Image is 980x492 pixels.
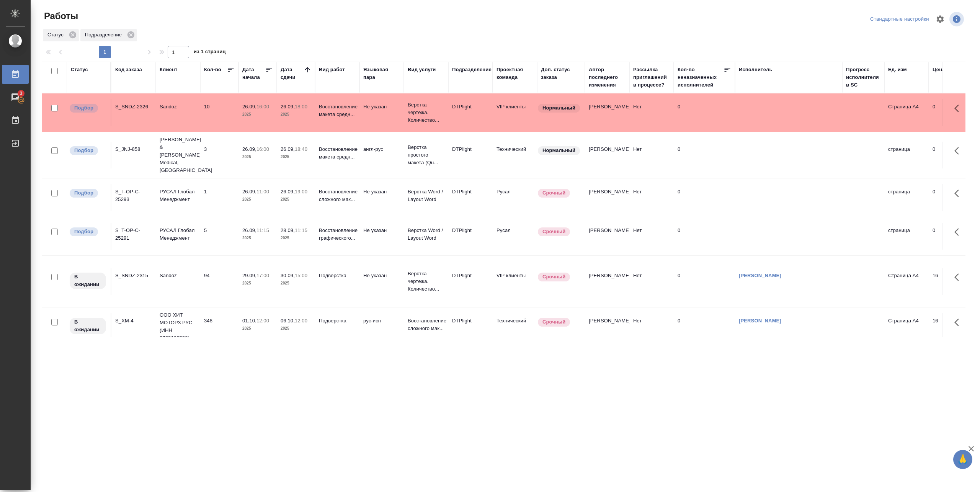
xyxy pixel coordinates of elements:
p: 16:00 [256,146,269,152]
td: Не указан [359,99,404,126]
div: Кол-во неназначенных исполнителей [678,66,724,89]
a: [PERSON_NAME] [739,273,781,278]
button: Здесь прячутся важные кнопки [950,99,968,118]
p: Нормальный [542,104,575,112]
p: 26.09, [242,189,256,195]
td: Страница А4 [884,268,929,295]
p: Верстка чертежа. Количество... [408,270,444,293]
p: 12:00 [256,318,269,324]
td: 1 [200,184,238,211]
p: Восстановление графического... [319,227,356,242]
td: 0 [929,184,967,211]
p: 11:15 [295,227,307,233]
td: 0 [674,99,735,126]
div: Цена [933,66,945,74]
td: Нет [629,99,674,126]
td: [PERSON_NAME] [585,268,629,295]
button: Здесь прячутся важные кнопки [950,313,968,332]
td: страница [884,223,929,250]
div: Можно подбирать исполнителей [69,145,107,156]
p: РУСАЛ Глобал Менеджмент [160,188,196,203]
p: Верстка простого макета (Qu... [408,144,444,167]
div: Прогресс исполнителя в SC [846,66,880,89]
p: Верстка Word / Layout Word [408,227,444,242]
td: DTPlight [448,313,493,340]
a: [PERSON_NAME] [739,318,781,324]
p: Подверстка [319,272,356,280]
td: Нет [629,268,674,295]
p: [PERSON_NAME] & [PERSON_NAME] Medical, [GEOGRAPHIC_DATA] [160,136,196,174]
p: 2025 [281,280,311,287]
p: 18:00 [295,104,307,110]
td: DTPlight [448,223,493,250]
div: split button [868,13,931,25]
button: Здесь прячутся важные кнопки [950,223,968,241]
td: Русал [493,184,537,211]
p: 11:00 [256,189,269,195]
p: 16:00 [256,104,269,110]
div: Языковая пара [363,66,400,81]
p: 15:00 [295,273,307,278]
div: Статус [71,66,88,74]
div: Проектная команда [497,66,533,81]
p: Подразделение [85,31,124,39]
button: 🙏 [953,450,972,469]
td: рус-исп [359,313,404,340]
td: 10 [200,99,238,126]
p: Подбор [74,228,93,235]
td: 0 [929,142,967,168]
button: Здесь прячутся важные кнопки [950,142,968,160]
p: 2025 [281,325,311,332]
td: 5 [200,223,238,250]
p: Подбор [74,147,93,154]
p: 11:15 [256,227,269,233]
p: Sandoz [160,103,196,111]
td: DTPlight [448,142,493,168]
p: Срочный [542,273,565,281]
p: Срочный [542,228,565,235]
p: 2025 [242,196,273,203]
td: 0 [929,99,967,126]
div: S_SNDZ-2326 [115,103,152,111]
td: DTPlight [448,99,493,126]
p: 26.09, [281,146,295,152]
td: Нет [629,223,674,250]
p: В ожидании [74,273,101,288]
div: Код заказа [115,66,142,74]
div: Вид работ [319,66,345,74]
td: Технический [493,142,537,168]
td: Нет [629,313,674,340]
td: DTPlight [448,268,493,295]
p: 2025 [281,196,311,203]
button: Здесь прячутся важные кнопки [950,268,968,286]
p: 19:00 [295,189,307,195]
p: 26.09, [281,189,295,195]
p: 18:40 [295,146,307,152]
p: Восстановление сложного мак... [319,188,356,203]
p: 2025 [242,153,273,161]
p: РУСАЛ Глобал Менеджмент [160,227,196,242]
div: S_T-OP-C-25291 [115,227,152,242]
td: Страница А4 [884,99,929,126]
div: Можно подбирать исполнителей [69,103,107,113]
td: Нет [629,142,674,168]
td: Не указан [359,223,404,250]
p: 2025 [242,234,273,242]
p: Подверстка [319,317,356,325]
td: VIP клиенты [493,99,537,126]
td: 16 [929,268,967,295]
div: Ед. изм [888,66,907,74]
td: [PERSON_NAME] [585,142,629,168]
div: Можно подбирать исполнителей [69,188,107,198]
p: 2025 [281,153,311,161]
p: 26.09, [242,146,256,152]
p: 2025 [281,111,311,118]
td: страница [884,184,929,211]
p: Sandoz [160,272,196,280]
td: 348 [200,313,238,340]
button: Здесь прячутся важные кнопки [950,184,968,203]
div: Клиент [160,66,177,74]
td: DTPlight [448,184,493,211]
td: Страница А4 [884,313,929,340]
p: 26.09, [242,227,256,233]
